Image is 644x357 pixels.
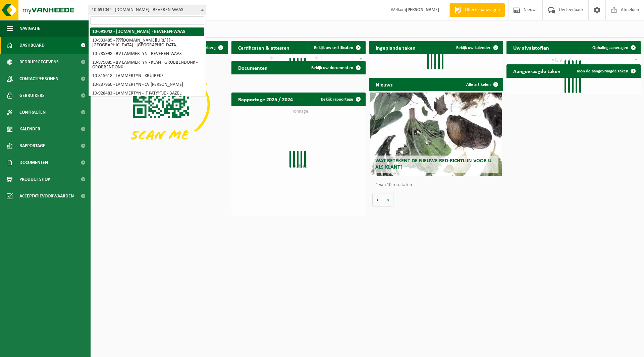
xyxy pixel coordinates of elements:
[19,54,59,70] span: Bedrijfsgegevens
[506,64,567,77] h2: Aangevraagde taken
[376,183,500,187] p: 1 van 10 resultaten
[196,41,227,54] button: Verberg
[19,121,40,137] span: Kalender
[19,171,50,188] span: Product Shop
[90,89,204,98] li: 10-928483 - LAMMERTYN - 'T PAT@TJE - BAZEL
[19,137,45,154] span: Rapportage
[451,41,502,54] a: Bekijk uw kalender
[311,66,353,70] span: Bekijk uw documenten
[201,46,216,50] span: Verberg
[314,46,353,50] span: Bekijk uw certificaten
[506,41,556,54] h2: Uw afvalstoffen
[90,36,204,50] li: 10-933485 - ???[DOMAIN_NAME][URL]?? - [GEOGRAPHIC_DATA] - [GEOGRAPHIC_DATA]
[90,72,204,80] li: 10-815618 - LAMMERTYN - KRUIBEKE
[383,193,393,206] button: Volgende
[456,46,491,50] span: Bekijk uw kalender
[19,37,45,54] span: Dashboard
[231,41,296,54] h2: Certificaten & attesten
[19,154,48,171] span: Documenten
[19,20,40,37] span: Navigatie
[306,61,365,74] a: Bekijk uw documenten
[592,46,628,50] span: Ophaling aanvragen
[94,54,228,155] img: Download de VHEPlus App
[90,58,204,72] li: 10-975089 - BV LAMMERTYN - KLANT GROBBENDONK - GROBBENDONK
[89,5,206,15] span: 10-691042 - LAMMERTYN.NET - BEVEREN-WAAS
[19,104,46,121] span: Contracten
[463,7,501,13] span: Offerte aanvragen
[89,5,206,15] span: 10-691042 - LAMMERTYN.NET - BEVEREN-WAAS
[231,61,274,74] h2: Documenten
[449,3,505,17] a: Offerte aanvragen
[369,78,399,91] h2: Nieuws
[90,50,204,58] li: 10-785998 - BV LAMMERTYN - BEVEREN-WAAS
[369,41,422,54] h2: Ingeplande taken
[571,64,640,78] a: Toon de aangevraagde taken
[19,188,74,204] span: Acceptatievoorwaarden
[461,78,502,91] a: Alle artikelen
[372,193,383,206] button: Vorige
[19,87,45,104] span: Gebruikers
[406,7,439,12] strong: [PERSON_NAME]
[90,27,204,36] li: 10-691042 - [DOMAIN_NAME] - BEVEREN-WAAS
[316,93,365,106] a: Bekijk rapportage
[587,41,640,54] a: Ophaling aanvragen
[231,93,300,106] h2: Rapportage 2025 / 2024
[309,41,365,54] a: Bekijk uw certificaten
[375,158,491,170] span: Wat betekent de nieuwe RED-richtlijn voor u als klant?
[370,93,502,176] a: Wat betekent de nieuwe RED-richtlijn voor u als klant?
[90,80,204,89] li: 10-837960 - LAMMERTYN - CV [PERSON_NAME]
[19,70,58,87] span: Contactpersonen
[576,69,628,73] span: Toon de aangevraagde taken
